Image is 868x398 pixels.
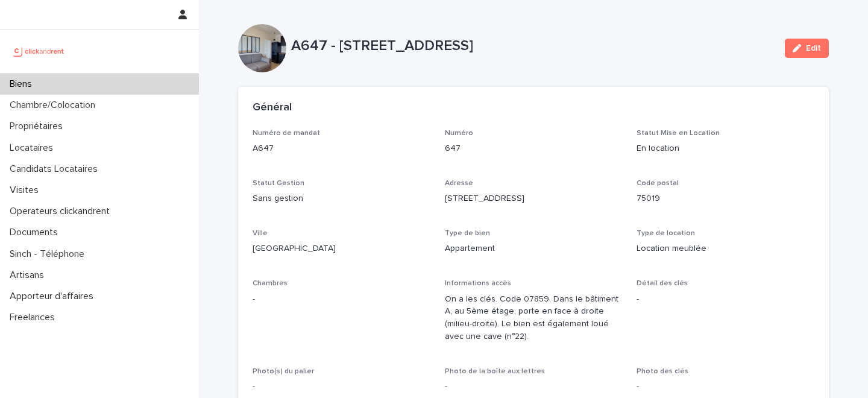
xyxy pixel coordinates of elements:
[445,230,490,237] span: Type de bien
[253,142,430,155] p: A647
[10,39,68,63] img: UCB0brd3T0yccxBKYDjQ
[637,192,814,205] p: 75019
[637,242,814,255] p: Location meublée
[253,381,430,393] p: -
[5,227,68,238] p: Documents
[637,180,679,187] span: Code postal
[253,368,314,375] span: Photo(s) du palier
[253,130,320,137] span: Numéro de mandat
[5,270,54,281] p: Artisans
[253,280,288,287] span: Chambres
[785,39,829,58] button: Edit
[445,293,623,343] p: On a les clés. Code 07859. Dans le bâtiment A, au 5ème étage, porte en face à droite (milieu-droi...
[253,293,430,306] p: -
[5,163,107,175] p: Candidats Locataires
[5,142,63,154] p: Locataires
[806,44,821,52] span: Edit
[5,78,42,90] p: Biens
[5,312,64,323] p: Freelances
[253,242,430,255] p: [GEOGRAPHIC_DATA]
[445,242,623,255] p: Appartement
[637,368,688,375] span: Photo des clés
[5,185,48,196] p: Visites
[445,368,545,375] span: Photo de la boîte aux lettres
[5,291,103,302] p: Apporteur d'affaires
[637,381,814,393] p: -
[445,280,511,287] span: Informations accès
[637,142,814,155] p: En location
[445,192,623,205] p: [STREET_ADDRESS]
[253,230,268,237] span: Ville
[253,101,292,115] h2: Général
[291,37,775,55] p: A647 - [STREET_ADDRESS]
[445,130,473,137] span: Numéro
[637,280,688,287] span: Détail des clés
[253,192,430,205] p: Sans gestion
[5,206,119,217] p: Operateurs clickandrent
[445,381,623,393] p: -
[637,230,695,237] span: Type de location
[253,180,304,187] span: Statut Gestion
[445,142,623,155] p: 647
[637,293,814,306] p: -
[445,180,473,187] span: Adresse
[5,121,72,132] p: Propriétaires
[5,248,94,260] p: Sinch - Téléphone
[5,99,105,111] p: Chambre/Colocation
[637,130,720,137] span: Statut Mise en Location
